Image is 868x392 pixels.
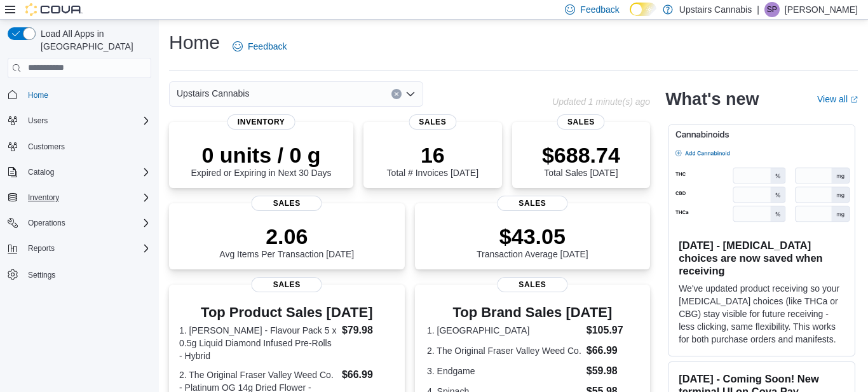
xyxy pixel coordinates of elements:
div: Expired or Expiring in Next 30 Days [191,142,332,178]
button: Clear input [391,89,402,99]
a: Customers [23,139,70,154]
dd: $79.98 [342,323,395,338]
span: Feedback [580,3,619,16]
span: Customers [23,139,151,154]
img: Cova [25,3,83,16]
div: Total Sales [DATE] [542,142,620,178]
div: Transaction Average [DATE] [477,224,588,259]
span: Inventory [28,193,59,203]
span: Sales [497,196,567,211]
span: Home [23,87,151,103]
input: Dark Mode [630,3,656,16]
span: Catalog [23,165,151,180]
span: Users [23,113,151,128]
dd: $105.97 [587,323,638,338]
dd: $66.99 [587,343,638,358]
span: Upstairs Cannabis [177,86,249,101]
button: Operations [3,214,156,232]
span: Reports [23,241,151,256]
span: Catalog [28,167,54,177]
p: 2.06 [219,224,354,249]
p: 0 units / 0 g [191,142,332,168]
button: Settings [3,265,156,283]
button: Users [23,113,53,128]
dd: $59.98 [587,363,638,379]
button: Home [3,86,156,104]
a: Home [23,88,53,103]
p: $688.74 [542,142,620,168]
span: Inventory [23,190,151,205]
span: Load All Apps in [GEOGRAPHIC_DATA] [36,27,151,53]
p: $43.05 [477,224,588,249]
dt: 3. Endgame [427,365,581,377]
button: Reports [3,240,156,257]
svg: External link [850,96,858,104]
button: Catalog [3,163,156,181]
button: Operations [23,215,71,231]
button: Inventory [23,190,64,205]
span: Sales [557,114,605,130]
button: Reports [23,241,60,256]
span: Customers [28,142,65,152]
h3: Top Brand Sales [DATE] [427,305,638,320]
div: Avg Items Per Transaction [DATE] [219,224,354,259]
dd: $66.99 [342,367,395,382]
button: Users [3,112,156,130]
span: Inventory [227,114,295,130]
h3: Top Product Sales [DATE] [179,305,395,320]
button: Inventory [3,189,156,206]
p: [PERSON_NAME] [785,2,858,17]
span: Users [28,116,48,126]
p: Updated 1 minute(s) ago [552,97,650,107]
span: Sales [252,277,322,292]
h3: [DATE] - [MEDICAL_DATA] choices are now saved when receiving [679,239,844,277]
div: Total # Invoices [DATE] [387,142,478,178]
button: Catalog [23,165,59,180]
span: Sales [252,196,322,211]
p: Upstairs Cannabis [679,2,752,17]
span: Home [28,90,48,100]
button: Open list of options [405,89,416,99]
h2: What's new [665,89,759,109]
p: | [757,2,759,17]
h1: Home [169,30,220,55]
span: SP [767,2,777,17]
span: Feedback [248,40,287,53]
span: Settings [23,266,151,282]
span: Sales [497,277,567,292]
nav: Complex example [8,81,151,317]
div: Sean Paradis [764,2,780,17]
a: View allExternal link [817,94,858,104]
span: Reports [28,243,55,253]
p: We've updated product receiving so your [MEDICAL_DATA] choices (like THCa or CBG) stay visible fo... [679,282,844,346]
span: Operations [28,218,65,228]
dt: 1. [PERSON_NAME] - Flavour Pack 5 x 0.5g Liquid Diamond Infused Pre-Rolls - Hybrid [179,324,337,362]
dt: 1. [GEOGRAPHIC_DATA] [427,324,581,337]
span: Sales [409,114,456,130]
a: Feedback [227,34,292,59]
span: Settings [28,270,55,280]
button: Customers [3,137,156,156]
p: 16 [387,142,478,168]
dt: 2. The Original Fraser Valley Weed Co. [427,344,581,357]
a: Settings [23,267,60,283]
span: Operations [23,215,151,231]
